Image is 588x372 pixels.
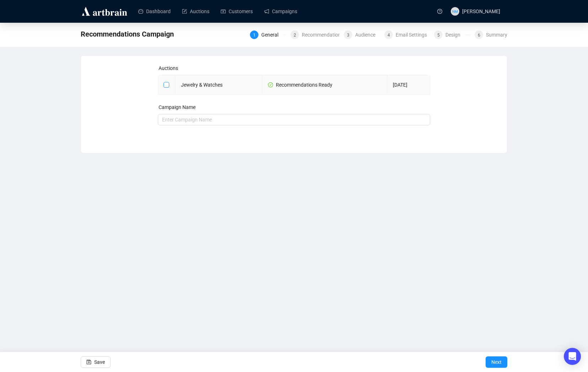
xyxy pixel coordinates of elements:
label: Campaign Name [159,104,196,110]
td: [DATE] [387,75,430,95]
button: Next [486,356,507,368]
span: save [86,360,91,365]
input: Enter Campaign Name [158,114,431,125]
span: Next [491,352,502,372]
div: 3Audience [344,31,380,39]
span: Save [94,352,105,372]
span: 2 [294,33,296,38]
span: question-circle [437,9,442,14]
a: Dashboard [138,2,171,21]
span: Recommendations Ready [268,82,332,88]
div: General [261,31,283,39]
div: Open Intercom Messenger [564,348,581,365]
button: Save [81,356,111,368]
span: [PERSON_NAME] [462,9,500,14]
span: Recommendations Campaign [81,28,174,40]
label: Auctions [159,65,178,71]
a: Campaigns [264,2,297,21]
div: 4Email Settings [384,31,430,39]
div: 6Summary [475,31,507,39]
span: NM [452,8,458,14]
span: 4 [387,33,390,38]
div: Design [445,31,465,39]
div: Recommendations [302,31,348,39]
td: Jewelry & Watches [175,75,263,95]
span: 1 [253,33,256,38]
a: Auctions [182,2,209,21]
div: Summary [486,31,507,39]
div: 1General [250,31,286,39]
span: 3 [347,33,349,38]
span: check-circle [268,82,273,87]
span: 5 [437,33,440,38]
div: 5Design [434,31,470,39]
span: 6 [478,33,480,38]
img: logo [81,6,128,17]
div: Email Settings [396,31,431,39]
a: Customers [221,2,253,21]
div: 2Recommendations [290,31,340,39]
div: Audience [355,31,380,39]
